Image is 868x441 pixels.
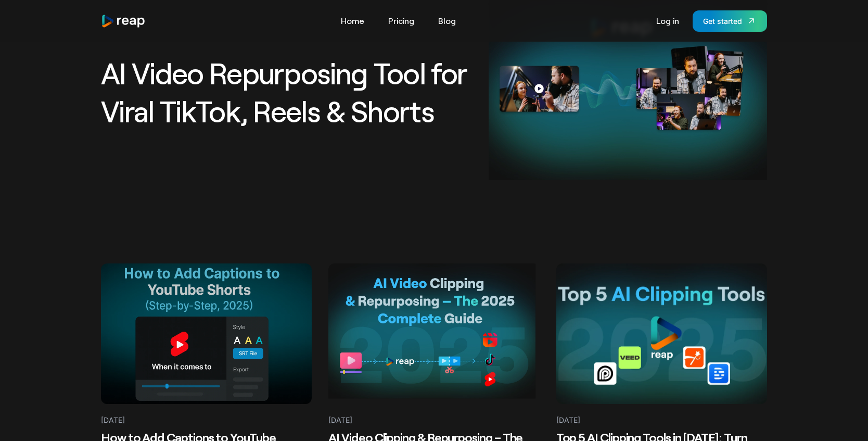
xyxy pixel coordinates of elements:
[703,16,742,27] div: Get started
[101,54,476,130] h1: AI Video Repurposing Tool for Viral TikTok, Reels & Shorts
[383,12,419,29] a: Pricing
[336,12,369,29] a: Home
[101,14,146,28] a: home
[101,14,146,28] img: reap logo
[651,12,684,29] a: Log in
[433,12,461,29] a: Blog
[693,10,767,32] a: Get started
[328,404,352,425] div: [DATE]
[556,404,580,425] div: [DATE]
[101,404,125,425] div: [DATE]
